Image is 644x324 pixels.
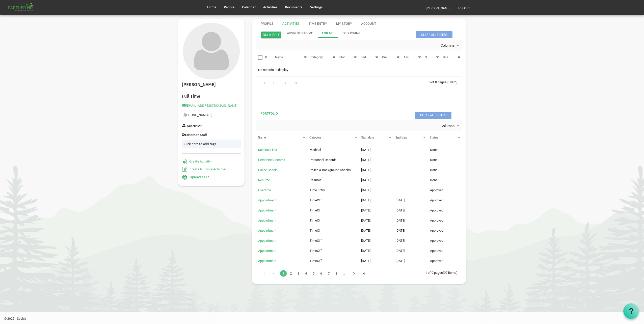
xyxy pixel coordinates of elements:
[307,196,359,205] td: TimeOff column header Category
[454,1,473,15] a: Log Out
[359,166,393,174] td: 5/23/2024 column header Start date
[440,123,455,129] span: Columns
[258,239,276,242] a: Appointment
[307,226,359,235] td: TimeOff column header Category
[430,136,438,139] span: Status
[425,271,443,275] span: 1 of 9 pages
[258,219,276,222] a: Appointment
[393,216,428,225] td: 8/27/2025 column header End date
[256,186,307,195] td: Overtime is template cell column header Name
[361,21,376,26] div: Account
[182,103,237,108] a: [EMAIL_ADDRESS][DOMAIN_NAME]
[258,198,276,202] a: Appointment
[395,136,407,139] span: End date
[440,120,461,131] div: Columns
[287,31,313,36] div: Assigned To Me
[428,226,462,235] td: Approved column header Status
[428,176,462,184] td: Done column header Status
[307,257,359,265] td: TimeOff column header Category
[256,226,307,235] td: Appointment is template cell column header Name
[256,109,462,118] div: tab-header
[256,146,307,154] td: Medical Files is template cell column header Name
[182,167,187,172] img: Create Multiple Activities
[307,216,359,225] td: TimeOff column header Category
[428,216,462,225] td: Approved column header Status
[242,5,256,9] span: Calendar
[326,270,332,277] a: Goto Page 7
[256,216,307,225] td: Appointment is template cell column header Name
[311,56,323,59] span: Category
[428,247,462,255] td: Approved column header Status
[393,226,428,235] td: 8/19/2025 column header End date
[303,270,309,277] a: Goto Page 4
[336,21,352,26] div: My Story
[428,257,462,265] td: Approved column header Status
[428,206,462,215] td: Approved column header Status
[292,79,299,86] div: Go to last page
[258,158,285,162] a: Personnel Records
[263,5,277,9] span: Activities
[261,32,281,38] span: BULK EDIT
[256,19,470,28] div: tab-header
[361,56,372,59] span: End date
[393,247,428,255] td: 5/28/2025 column header End date
[415,112,451,119] span: Clear all filters
[359,196,393,205] td: 11/20/2025 column header Start date
[258,259,276,263] a: Appointment
[393,206,428,215] td: 11/14/2025 column header End date
[182,175,187,180] img: Upload a File
[256,166,307,174] td: Police Check is template cell column header Name
[428,196,462,205] td: Approved column header Status
[307,166,359,174] td: Police & Background Checks column header Category
[256,236,307,245] td: Appointment is template cell column header Name
[310,270,317,277] a: Goto Page 5
[295,270,302,277] a: Goto Page 3
[440,42,455,49] span: Columns
[256,206,307,215] td: Appointment is template cell column header Name
[393,257,428,265] td: 5/29/2025 column header End date
[260,79,267,86] div: Go to first page
[309,136,321,139] span: Category
[258,148,277,152] a: Medical Files
[322,31,333,36] div: For Me
[341,270,347,276] a: Go to next pager
[359,226,393,235] td: 8/19/2025 column header Start date
[307,247,359,255] td: TimeOff column header Category
[182,113,241,117] h5: [PHONE_NUMBER]
[393,166,428,174] td: column header End date
[440,40,461,50] div: Columns
[270,79,277,86] div: Go to previous page
[258,208,276,212] a: Appointment
[310,5,323,9] span: Settings
[382,56,397,59] span: Created for
[256,247,307,255] td: Appointment is template cell column header Name
[359,206,393,215] td: 11/14/2025 column header Start date
[182,133,241,137] h5: Diocesan Staff
[446,80,458,84] span: (0 item)
[261,21,273,26] div: Profile
[256,196,307,205] td: Appointment is template cell column header Name
[443,271,458,275] span: (97 items)
[307,176,359,184] td: Resume column header Category
[256,176,307,184] td: Resume is template cell column header Name
[260,269,267,277] div: Go to first page
[404,56,420,59] span: Assigned to
[339,56,352,59] span: Start date
[275,56,283,59] span: Name
[256,257,307,265] td: Appointment is template cell column header Name
[359,176,393,184] td: 5/23/2024 column header Start date
[182,175,209,179] a: Upload a File
[393,156,428,164] td: column header End date
[429,80,446,84] span: 0 of 0 pages
[428,146,462,154] td: Done column header Status
[270,269,277,277] div: Go to previous page
[351,269,357,277] div: Go to next page
[393,186,428,195] td: column header End date
[265,56,267,59] span: P
[256,65,462,75] td: No records to display
[258,229,276,232] a: Appointment
[183,23,240,79] img: User with no profile picture
[309,21,327,26] div: Time Entry
[182,159,211,164] a: Create Activity
[361,136,374,139] span: Start date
